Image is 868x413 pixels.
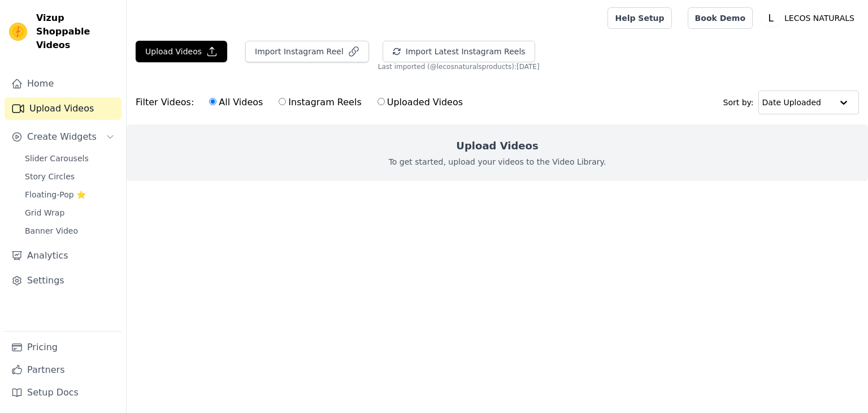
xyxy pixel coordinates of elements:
a: Setup Docs [5,381,121,404]
a: Partners [5,359,121,381]
span: Last imported (@ lecosnaturalsproducts ): [DATE] [378,62,540,71]
a: Help Setup [607,7,671,29]
input: Instagram Reels [279,98,286,105]
h2: Upload Videos [456,138,538,154]
input: Uploaded Videos [377,98,385,105]
a: Home [5,72,121,95]
div: Filter Videos: [136,89,469,115]
label: Instagram Reels [278,95,362,110]
a: Upload Videos [5,97,121,120]
span: Grid Wrap [25,207,64,218]
input: All Videos [209,98,216,105]
span: Slider Carousels [25,153,89,164]
a: Slider Carousels [18,150,121,166]
img: Vizup [9,23,27,41]
span: Floating-Pop ⭐ [25,189,86,200]
button: L LECOS NATURALS [762,8,859,28]
a: Pricing [5,336,121,359]
a: Settings [5,269,121,292]
p: To get started, upload your videos to the Video Library. [389,156,606,167]
a: Floating-Pop ⭐ [18,187,121,203]
p: LECOS NATURALS [780,8,859,28]
label: All Videos [209,95,263,110]
span: Vizup Shoppable Videos [36,11,117,52]
button: Create Widgets [5,126,121,148]
a: Story Circles [18,169,121,184]
text: L [768,12,774,24]
button: Import Instagram Reel [245,41,369,62]
span: Create Widgets [27,130,97,144]
a: Analytics [5,244,121,267]
a: Book Demo [688,7,753,29]
span: Story Circles [25,171,75,182]
label: Uploaded Videos [377,95,463,110]
span: Banner Video [25,225,78,236]
button: Import Latest Instagram Reels [383,41,535,62]
a: Banner Video [18,223,121,239]
button: Upload Videos [136,41,227,62]
a: Grid Wrap [18,205,121,221]
div: Sort by: [723,91,860,114]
